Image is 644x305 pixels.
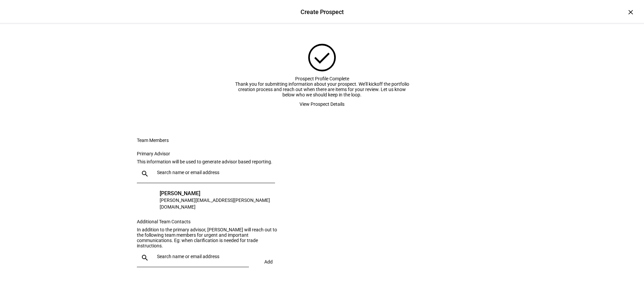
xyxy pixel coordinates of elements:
mat-icon: search [137,170,153,178]
div: Prospect Profile Complete [235,76,409,81]
span: View Prospect Details [300,97,344,111]
div: × [625,7,636,17]
div: Additional Team Contacts [137,219,283,224]
button: View Prospect Details [291,97,353,111]
div: Thank you for submitting information about your prospect. We’ll kickoff the portfolio creation pr... [235,81,409,97]
mat-icon: check_circle [305,40,339,75]
input: Search name or email address [157,170,272,175]
div: [PERSON_NAME][EMAIL_ADDRESS][PERSON_NAME][DOMAIN_NAME] [160,197,278,210]
div: Team Members [137,138,322,143]
div: Create Prospect [301,8,344,16]
div: This information will be used to generate advisor based reporting. [137,159,283,164]
input: Search name or email address [157,254,246,259]
mat-icon: search [137,254,153,262]
div: [PERSON_NAME] [160,190,278,197]
div: Primary Advisor [137,151,283,156]
div: In addition to the primary advisor, [PERSON_NAME] will reach out to the following team members fo... [137,227,283,248]
div: ER [141,190,154,204]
